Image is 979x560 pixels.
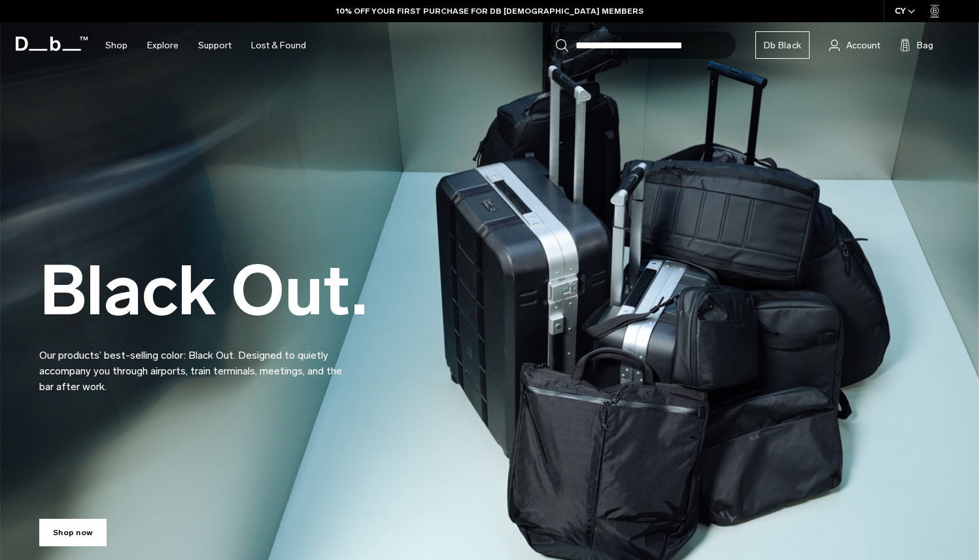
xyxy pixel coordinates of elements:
[755,31,810,59] a: Db Black
[336,5,644,17] a: 10% OFF YOUR FIRST PURCHASE FOR DB [DEMOGRAPHIC_DATA] MEMBERS
[147,22,179,69] a: Explore
[846,39,880,52] span: Account
[917,39,933,52] span: Bag
[251,22,306,69] a: Lost & Found
[39,257,368,325] h2: Black Out.
[105,22,128,69] a: Shop
[198,22,232,69] a: Support
[39,519,107,546] a: Shop now
[829,37,880,53] a: Account
[900,37,933,53] button: Bag
[39,332,353,395] p: Our products’ best-selling color: Black Out. Designed to quietly accompany you through airports, ...
[95,22,316,69] nav: Main Navigation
